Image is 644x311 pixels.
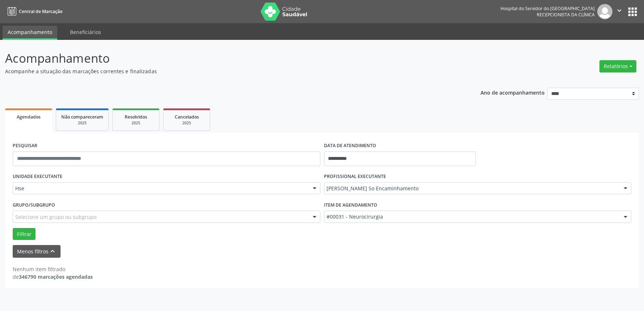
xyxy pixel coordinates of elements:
[13,199,55,211] label: Grupo/Subgrupo
[49,247,57,255] i: keyboard_arrow_up
[324,199,377,211] label: Item de agendamento
[13,245,61,258] button: Menos filtroskeyboard_arrow_up
[5,67,449,75] p: Acompanhe a situação das marcações correntes e finalizadas
[13,171,62,182] label: UNIDADE EXECUTANTE
[13,140,37,152] label: PESQUISAR
[500,5,595,12] div: Hospital do Servidor do [GEOGRAPHIC_DATA]
[13,228,36,240] button: Filtrar
[61,114,103,120] span: Não compareceram
[125,114,147,120] span: Resolvidos
[324,140,376,152] label: DATA DE ATENDIMENTO
[61,120,103,126] div: 2025
[324,171,386,182] label: PROFISSIONAL EXECUTANTE
[13,273,93,281] div: de
[15,213,96,221] span: Selecione um grupo ou subgrupo
[17,114,41,120] span: Agendados
[5,49,449,67] p: Acompanhamento
[3,26,57,40] a: Acompanhamento
[626,5,639,18] button: apps
[175,114,199,120] span: Cancelados
[19,8,62,14] span: Central de Marcação
[65,26,106,38] a: Beneficiários
[19,273,93,280] strong: 346790 marcações agendadas
[597,4,612,19] img: img
[327,185,617,192] span: [PERSON_NAME] So Encaminhamento
[169,120,205,126] div: 2025
[615,7,623,14] i: 
[15,185,306,192] span: Hse
[327,213,617,220] span: #00031 - Neurocirurgia
[612,4,626,19] button: 
[599,60,636,72] button: Relatórios
[13,265,93,273] div: Nenhum item filtrado
[118,120,154,126] div: 2025
[5,5,62,17] a: Central de Marcação
[481,88,545,97] p: Ano de acompanhamento
[537,12,595,18] span: Recepcionista da clínica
